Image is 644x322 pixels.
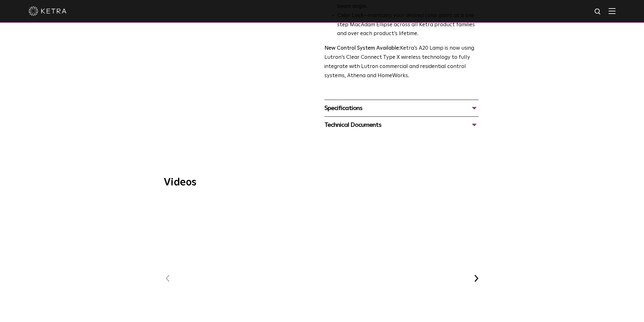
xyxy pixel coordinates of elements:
li: —maintains your desired color point at a one step MacAdam Ellipse across all Ketra product famili... [337,11,479,39]
p: Ketra’s A20 Lamp is now using Lutron’s Clear Connect Type X wireless technology to fully integrat... [324,44,479,81]
div: Specifications [324,103,479,113]
strong: New Control System Available: [324,46,400,51]
div: Technical Documents [324,120,479,130]
button: Next [472,274,481,282]
button: Previous [164,274,172,282]
img: ketra-logo-2019-white [29,6,67,16]
img: search icon [594,8,602,16]
img: Hamburger%20Nav.svg [609,8,615,14]
h3: Videos [164,177,481,188]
